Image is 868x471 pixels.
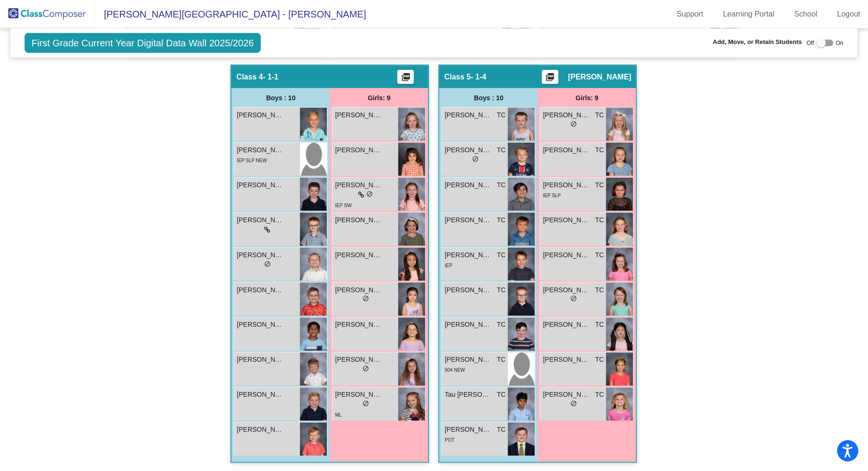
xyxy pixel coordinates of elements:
span: [PERSON_NAME] [237,145,284,155]
span: Tau [PERSON_NAME] [445,390,492,400]
span: Class 4 [236,72,263,82]
span: Add, Move, or Retain Students [713,37,802,47]
span: [PERSON_NAME] [237,355,284,365]
mat-icon: picture_as_pdf [545,72,556,86]
button: Print Students Details [397,70,414,84]
span: TC [497,285,506,295]
div: Boys : 10 [439,88,538,107]
span: [PERSON_NAME] [445,250,492,260]
span: [PERSON_NAME] [237,320,284,330]
span: [PERSON_NAME] [543,320,590,330]
span: TC [497,110,506,120]
span: Off [807,39,814,47]
span: [PERSON_NAME] [445,180,492,190]
span: [PERSON_NAME] [445,320,492,330]
span: 504 NEW [445,368,465,373]
span: [PERSON_NAME] [543,145,590,155]
a: Learning Portal [716,7,782,22]
span: [PERSON_NAME] [543,390,590,400]
span: [PERSON_NAME][GEOGRAPHIC_DATA] - [PERSON_NAME] [95,7,366,22]
span: Class 5 [444,72,471,82]
span: [PERSON_NAME] [335,145,382,155]
button: Print Students Details [542,70,559,84]
span: TC [595,250,604,260]
span: TC [595,215,604,225]
span: [PERSON_NAME] [543,355,590,365]
span: do_not_disturb_alt [362,296,369,302]
span: [PERSON_NAME] [335,250,382,260]
span: IEP SLP NEW [237,158,267,163]
span: [PERSON_NAME] [237,180,284,190]
span: On [836,39,843,47]
span: [PERSON_NAME] [445,355,492,365]
span: do_not_disturb_alt [264,261,271,267]
span: [PERSON_NAME] [543,250,590,260]
span: [PERSON_NAME] [335,215,382,225]
span: IEP SLP [543,193,561,198]
span: do_not_disturb_alt [570,121,577,127]
span: do_not_disturb_alt [570,296,577,302]
span: do_not_disturb_alt [366,191,373,197]
span: TC [497,355,506,365]
span: [PERSON_NAME] [445,285,492,295]
a: Support [670,7,711,22]
span: [PERSON_NAME] [335,390,382,400]
span: - 1-1 [263,72,279,82]
span: TC [497,215,506,225]
span: [PERSON_NAME] [335,355,382,365]
span: [PERSON_NAME] [237,425,284,435]
span: [PERSON_NAME] [445,215,492,225]
span: TC [497,145,506,155]
span: [PERSON_NAME] [237,390,284,400]
span: - 1-4 [471,72,487,82]
span: [PERSON_NAME] [568,72,631,82]
span: [PERSON_NAME] [543,285,590,295]
span: POT [445,438,455,443]
span: TC [595,110,604,120]
span: IEP SW [335,203,352,208]
div: Boys : 10 [232,88,330,107]
span: TC [595,390,604,400]
span: TC [595,355,604,365]
span: TC [497,390,506,400]
span: do_not_disturb_alt [472,156,479,162]
span: [PERSON_NAME] [237,285,284,295]
span: [PERSON_NAME] [543,180,590,190]
a: School [787,7,825,22]
span: TC [595,285,604,295]
span: [PERSON_NAME] [335,285,382,295]
span: ML [335,413,342,418]
span: TC [497,180,506,190]
span: [PERSON_NAME] [543,215,590,225]
span: [PERSON_NAME] [335,110,382,120]
span: TC [595,180,604,190]
span: [PERSON_NAME] [543,110,590,120]
span: TC [497,250,506,260]
span: [PERSON_NAME] [237,110,284,120]
span: TC [595,145,604,155]
span: First Grade Current Year Digital Data Wall 2025/2026 [25,33,261,53]
span: TC [497,320,506,330]
a: Logout [830,7,868,22]
span: [PERSON_NAME] [237,215,284,225]
div: Girls: 9 [538,88,636,107]
span: [PERSON_NAME] [445,425,492,435]
span: IEP [445,263,452,268]
mat-icon: picture_as_pdf [400,72,412,86]
span: [PERSON_NAME] [335,320,382,330]
span: TC [497,425,506,435]
span: [PERSON_NAME] [445,110,492,120]
span: [PERSON_NAME] [335,180,382,190]
span: TC [595,320,604,330]
span: do_not_disturb_alt [362,401,369,407]
span: [PERSON_NAME] [445,145,492,155]
div: Girls: 9 [330,88,428,107]
span: [PERSON_NAME] [237,250,284,260]
span: do_not_disturb_alt [570,401,577,407]
span: do_not_disturb_alt [362,366,369,372]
